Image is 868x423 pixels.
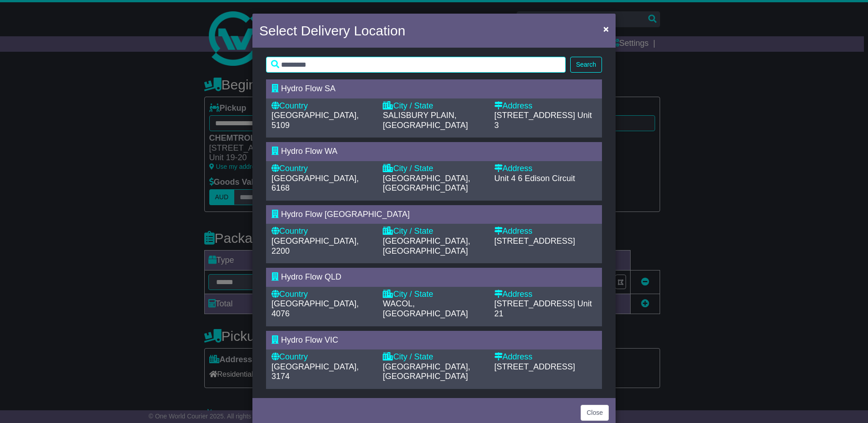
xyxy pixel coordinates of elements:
span: [GEOGRAPHIC_DATA], 6168 [271,174,359,193]
span: Hydro Flow WA [281,147,337,156]
span: [GEOGRAPHIC_DATA], 3174 [271,362,359,381]
span: [STREET_ADDRESS] [494,362,575,371]
div: Country [271,101,374,111]
span: [STREET_ADDRESS] [494,236,575,246]
span: [STREET_ADDRESS] [494,111,575,120]
span: [STREET_ADDRESS] [494,299,575,308]
div: Address [494,352,597,362]
span: [GEOGRAPHIC_DATA], [GEOGRAPHIC_DATA] [383,236,470,256]
span: Unit 3 [494,111,592,130]
span: [GEOGRAPHIC_DATA], [GEOGRAPHIC_DATA] [383,174,470,193]
span: WACOL, [GEOGRAPHIC_DATA] [383,299,468,318]
span: Hydro Flow QLD [281,272,341,281]
span: Hydro Flow SA [281,84,335,93]
div: Country [271,352,374,362]
div: Address [494,164,597,174]
div: Country [271,226,374,236]
span: Unit 4 6 Edison Circuit [494,174,575,183]
div: City / State [383,164,485,174]
div: City / State [383,226,485,236]
span: [GEOGRAPHIC_DATA], 2200 [271,236,359,256]
span: Hydro Flow [GEOGRAPHIC_DATA] [281,210,409,219]
span: [GEOGRAPHIC_DATA], [GEOGRAPHIC_DATA] [383,362,470,381]
div: Address [494,101,597,111]
div: Address [494,290,597,300]
div: City / State [383,352,485,362]
div: Country [271,164,374,174]
button: Search [570,57,602,73]
h4: Select Delivery Location [259,20,405,41]
span: SALISBURY PLAIN, [GEOGRAPHIC_DATA] [383,111,468,130]
span: [GEOGRAPHIC_DATA], 5109 [271,111,359,130]
span: × [603,24,609,34]
div: Country [271,290,374,300]
div: City / State [383,101,485,111]
span: [GEOGRAPHIC_DATA], 4076 [271,299,359,318]
button: Close [599,20,613,38]
div: Address [494,226,597,236]
div: City / State [383,290,485,300]
button: Close [581,405,609,421]
span: Unit 21 [494,299,592,318]
span: Hydro Flow VIC [281,335,338,344]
